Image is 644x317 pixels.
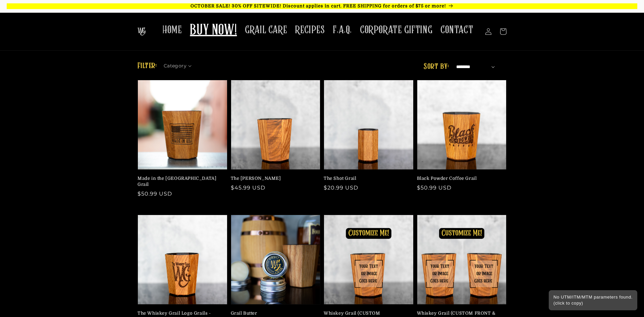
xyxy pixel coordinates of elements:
[190,21,237,40] span: BUY NOW!
[231,310,317,316] a: Grail Butter
[164,61,196,68] summary: Category
[356,19,436,41] a: CORPORATE GIFTING
[186,17,241,44] a: BUY NOW!
[333,23,352,37] span: F.A.Q.
[7,3,637,9] p: OCTOBER SALE! 30% OFF SITEWIDE! Discount applies in cart. FREE SHIPPING for orders of $75 or more!
[138,175,223,188] a: Made in the [GEOGRAPHIC_DATA] Grail
[295,23,325,37] span: RECIPES
[138,28,146,36] img: The Whiskey Grail
[231,175,317,181] a: The [PERSON_NAME]
[245,23,287,37] span: GRAIL CARE
[417,175,503,181] a: Black Powder Coffee Grail
[424,63,449,71] label: Sort by:
[241,19,291,41] a: GRAIL CARE
[158,19,186,41] a: HOME
[436,19,477,41] a: CONTACT
[162,23,182,37] span: HOME
[138,60,157,72] h2: Filter:
[324,175,410,181] a: The Shot Grail
[164,62,186,69] span: Category
[360,23,432,37] span: CORPORATE GIFTING
[549,290,637,310] div: Click to copy
[440,23,473,37] span: CONTACT
[291,19,329,41] a: RECIPES
[329,19,356,41] a: F.A.Q.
